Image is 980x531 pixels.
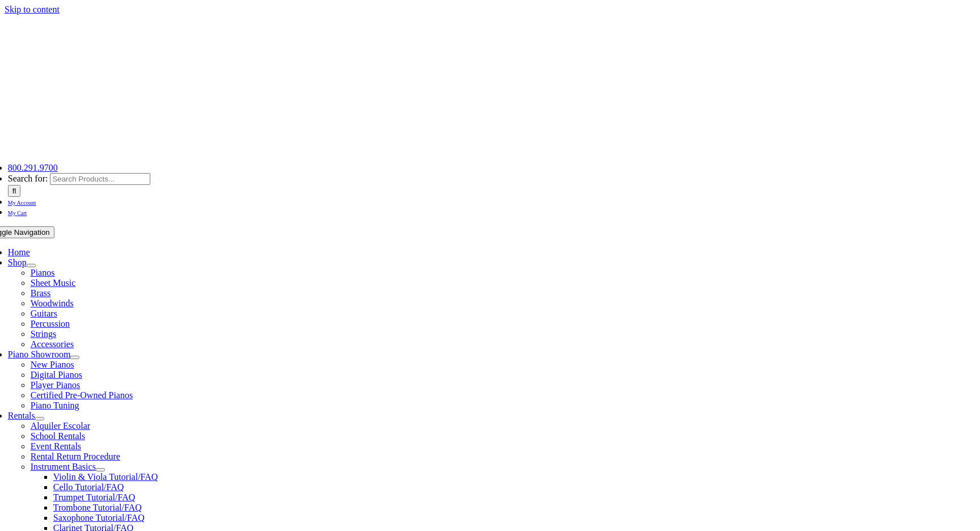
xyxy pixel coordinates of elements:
a: Trombone Tutorial/FAQ [53,503,142,512]
a: My Cart [8,207,27,217]
a: Event Rentals [31,441,81,451]
span: Search for: [8,174,48,183]
a: Rentals [8,411,35,420]
a: 800.291.9700 [8,163,58,172]
a: Saxophone Tutorial/FAQ [53,513,145,522]
a: Woodwinds [31,298,74,308]
button: Open submenu of Piano Showroom [70,356,79,359]
input: Search [8,185,21,197]
input: Search Products... [50,173,150,185]
a: Piano Tuning [31,401,79,410]
a: Instrument Basics [31,462,96,471]
a: Alquiler Escolar [31,421,90,431]
a: New Pianos [31,360,74,369]
a: Percussion [31,319,70,328]
span: My Account [8,200,36,206]
a: Sheet Music [31,278,76,288]
span: My Cart [8,210,27,216]
a: Violin & Viola Tutorial/FAQ [53,472,158,482]
button: Open submenu of Shop [27,264,36,267]
a: Piano Showroom [8,349,71,359]
a: Shop [8,258,27,267]
button: Open submenu of Rentals [35,417,44,420]
a: Pianos [31,268,55,277]
a: Skip to content [5,5,60,14]
button: Open submenu of Instrument Basics [96,468,105,471]
a: Home [8,247,30,257]
a: Player Pianos [31,380,81,390]
a: Trumpet Tutorial/FAQ [53,492,135,502]
a: Cello Tutorial/FAQ [53,482,124,492]
a: Strings [31,329,56,339]
a: Digital Pianos [31,370,82,380]
a: My Account [8,197,36,206]
a: Brass [31,288,51,298]
a: School Rentals [31,431,85,441]
a: Rental Return Procedure [31,452,120,461]
a: Guitars [31,309,57,318]
a: Certified Pre-Owned Pianos [31,390,133,400]
a: Accessories [31,339,74,349]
